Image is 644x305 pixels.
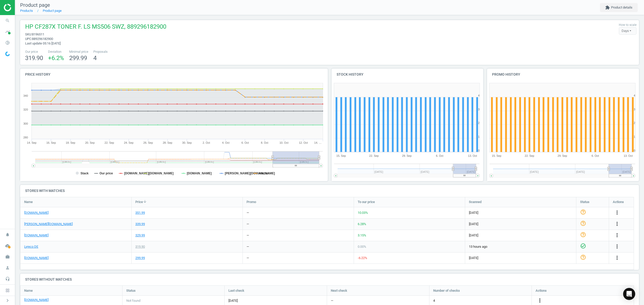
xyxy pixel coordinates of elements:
[478,121,479,124] text: 2
[614,221,620,227] button: more_vert
[25,49,43,54] span: Our price
[358,200,375,204] span: To our price
[3,241,12,250] i: cloud_done
[614,255,620,261] button: more_vert
[135,200,143,204] span: Price
[20,9,33,13] a: Products
[25,37,32,41] span: upc :
[492,154,501,157] tspan: 15. Sep
[5,52,10,56] img: wGWNvw8QSZomAAAAABJRU5ErkJggg==
[3,16,12,25] i: search
[634,135,635,138] text: 1
[20,274,639,285] h4: Stores without matches
[25,41,61,45] span: Last update 05:16 [DATE]
[247,233,249,238] div: —
[48,55,64,62] span: +6.2 %
[592,154,599,157] tspan: 6. Oct
[23,94,28,97] text: 340
[332,69,484,80] h4: Stock history
[43,9,62,13] a: Product page
[24,256,49,260] a: [DOMAIN_NAME]
[580,209,586,215] i: help_outline
[436,154,443,157] tspan: 6. Oct
[614,232,620,238] i: more_vert
[619,23,636,27] label: How to scale
[3,263,12,273] i: person
[69,55,87,62] span: 299.99
[126,288,136,293] span: Status
[314,141,321,144] tspan: 14. …
[4,4,39,11] img: ajHJNr6hYgQAAAAASUVORK5CYII=
[126,298,140,303] span: Not found
[469,222,572,226] span: [DATE]
[228,288,244,293] span: Last check
[46,141,56,144] tspan: 16. Sep
[24,200,33,204] span: Name
[24,233,49,238] a: [DOMAIN_NAME]
[32,37,53,41] span: 889296182900
[247,222,249,226] div: —
[469,244,572,249] span: 13 hours ago
[580,254,586,260] i: help_outline
[279,141,288,144] tspan: 10. Oct
[1,297,14,304] button: chevron_right
[242,141,249,144] tspan: 6. Oct
[634,121,635,124] text: 2
[614,243,620,250] button: more_vert
[614,210,620,216] i: more_vert
[3,38,12,47] i: pie_chart_outlined
[468,154,477,157] tspan: 13. Oct
[20,69,328,80] h4: Price history
[222,141,229,144] tspan: 4. Oct
[20,185,639,197] h4: Stores with matches
[135,256,145,260] div: 299.99
[24,222,73,226] a: [PERSON_NAME][DOMAIN_NAME]
[5,297,11,303] i: chevron_right
[69,49,88,54] span: Minimal price
[614,255,620,261] i: more_vert
[24,244,38,249] a: Lyreco DE
[580,243,586,249] i: check_circle_outline
[537,297,543,304] button: more_vert
[85,141,95,144] tspan: 20. Sep
[24,288,33,293] span: Name
[135,222,145,226] div: 339.99
[203,141,210,144] tspan: 2. Oct
[163,141,172,144] tspan: 28. Sep
[580,200,589,204] span: Status
[336,154,346,157] tspan: 15. Sep
[358,222,366,226] span: 6.28 %
[23,108,28,111] text: 320
[135,244,145,249] div: 319.90
[135,211,145,215] div: 351.99
[80,172,89,175] tspan: Stack
[469,233,572,238] span: [DATE]
[23,122,28,125] text: 300
[299,141,308,144] tspan: 12. Oct
[247,200,256,204] span: Promo
[614,221,620,227] i: more_vert
[25,55,43,62] span: 319.90
[228,298,323,303] span: [DATE]
[614,243,620,249] i: more_vert
[143,141,153,144] tspan: 26. Sep
[623,288,635,300] div: Open Intercom Messenger
[24,298,49,302] a: [DOMAIN_NAME]
[478,135,479,138] text: 1
[558,154,567,157] tspan: 29. Sep
[536,288,547,293] span: Actions
[525,154,534,157] tspan: 22. Sep
[247,211,249,215] div: —
[369,154,379,157] tspan: 22. Sep
[124,172,149,175] tspan: [DOMAIN_NAME]
[187,172,212,175] tspan: [DOMAIN_NAME]
[614,232,620,239] button: more_vert
[487,69,639,80] h4: Promo history
[149,172,174,175] tspan: [DOMAIN_NAME]
[3,252,12,262] i: work
[93,55,97,62] span: 4
[634,149,635,152] text: 0
[99,172,113,175] tspan: Our price
[358,245,366,248] span: 0.00 %
[402,154,412,157] tspan: 29. Sep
